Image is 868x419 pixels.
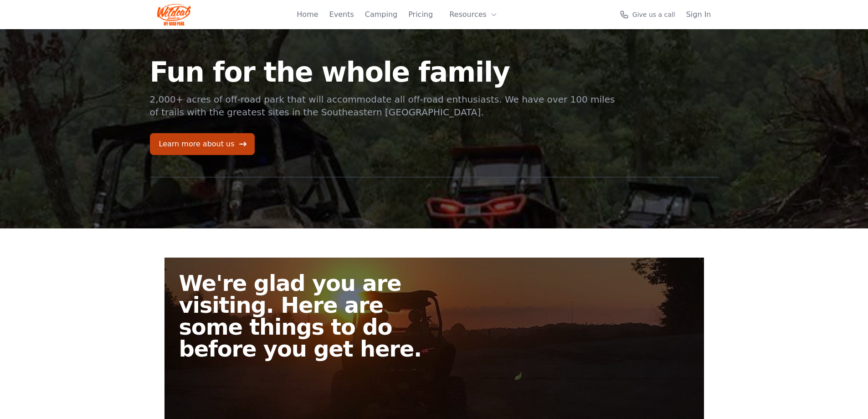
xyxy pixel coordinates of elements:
[150,133,255,155] a: Learn more about us
[444,5,503,24] button: Resources
[620,10,675,19] a: Give us a call
[297,9,318,20] a: Home
[329,9,354,20] a: Events
[632,10,675,19] span: Give us a call
[408,9,433,20] a: Pricing
[150,58,616,86] h1: Fun for the whole family
[686,9,711,20] a: Sign In
[157,4,191,26] img: Wildcat Logo
[179,272,442,360] h2: We're glad you are visiting. Here are some things to do before you get here.
[150,93,616,119] p: 2,000+ acres of off-road park that will accommodate all off-road enthusiasts. We have over 100 mi...
[365,9,397,20] a: Camping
